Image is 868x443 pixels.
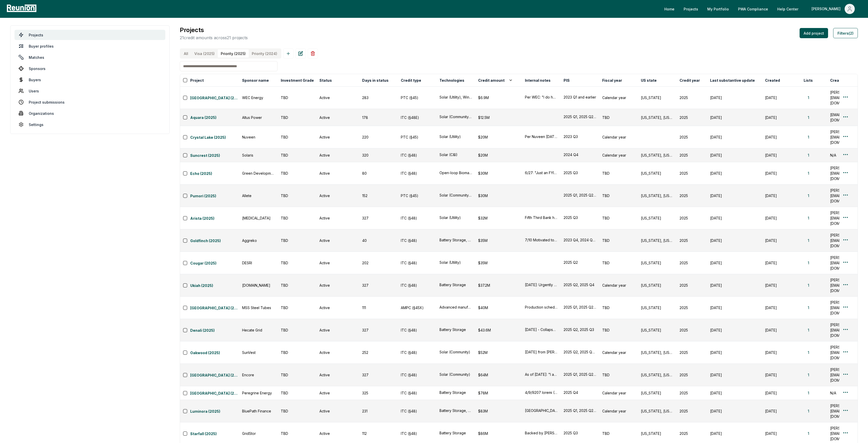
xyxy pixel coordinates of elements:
div: 2025 [680,215,704,221]
div: [US_STATE] [641,260,673,266]
button: Fiscal year [601,75,623,85]
button: Days in status [361,75,390,85]
div: As of [DATE]: "I am working on a minority pref deal in which the Class A member will participate ... [525,372,557,377]
button: [GEOGRAPHIC_DATA] (2025) [190,371,239,379]
a: Home [660,4,679,14]
div: Nuveen [242,134,275,140]
button: 2024 Q4 [564,152,596,157]
button: 2025 Q2, 2025 Q3, 2025 Q4 [564,349,596,355]
button: 2025 Q2, 2025 Q3 [564,327,596,332]
div: $20M [478,134,519,140]
button: [GEOGRAPHIC_DATA] (2025) [190,94,239,101]
div: TBD [281,95,313,100]
a: Projects [680,4,702,14]
button: Solar (C&I) [439,152,472,157]
a: My Portfolio [703,4,733,14]
a: Luminora (2025) [190,409,239,415]
div: [PERSON_NAME][EMAIL_ADDRESS][DOMAIN_NAME] [830,255,863,271]
div: ITC (§48E) [401,115,433,120]
div: Active [319,115,356,120]
button: [DATE] from [PERSON_NAME] "We want to achieve the highest step-ups we can without material retent... [525,349,557,355]
button: Project [189,75,205,85]
div: Active [319,134,356,140]
button: Per Nuveen [DATE] We’re looking for an IG buyer who can purchase PTCs until 5/2033. That’s unfort... [525,134,557,139]
button: 1 [804,238,813,243]
div: 2025 Q1, 2025 Q2, 2025 Q3, 2025 Q4 [564,304,596,310]
div: [DATE] [710,171,759,176]
div: [DATE] [710,260,759,266]
a: Users [14,86,165,96]
div: 2025 Q1, 2025 Q2, 2025 Q3, 2025 Q4 [564,192,596,198]
div: 2025 [680,260,704,266]
div: Altus Power [242,115,275,120]
div: ITC (§48) [401,215,433,221]
button: Aquara (2025) [190,114,239,121]
div: Active [319,283,356,288]
div: Active [319,260,356,266]
nav: Main [660,4,863,14]
button: Suncrest (2025) [190,152,239,159]
div: [DATE] [710,153,759,158]
div: [DATE] [765,153,798,158]
a: Suncrest (2025) [190,153,239,159]
div: $20M [478,153,519,158]
div: Active [319,193,356,198]
a: Buyer profiles [14,41,165,51]
button: Open-loop Biomass [439,170,472,175]
div: [DATE] [765,171,798,176]
button: Priority (2024) [249,49,280,58]
button: Solar (Community), Solar (C&I) [439,114,472,119]
div: [DATE] [710,238,759,243]
div: [DATE] [765,95,798,100]
div: [US_STATE] [641,171,673,176]
div: [DATE]: Urgently needs to sell the first 2 projects ($10 mm) in the next 60 days [525,282,557,287]
button: 1 [804,115,813,120]
div: [PERSON_NAME][EMAIL_ADDRESS][DOMAIN_NAME] [830,188,863,204]
button: [GEOGRAPHIC_DATA] (2025) [190,390,239,397]
button: Battery Storage, Solar (Community), Solar (Utility), Solar (C&I) [439,237,472,243]
div: [DATE] [765,115,798,120]
button: 1 [804,372,813,378]
div: Battery Storage [439,430,472,436]
div: [EMAIL_ADDRESS][DOMAIN_NAME] [830,112,863,123]
button: 2025 Q2 [564,260,596,265]
a: Sponsors [14,63,165,74]
div: TBD [281,134,313,140]
div: ITC (§48) [401,260,433,266]
div: Battery Storage [439,390,472,395]
div: [PERSON_NAME] [812,4,843,14]
a: Goldfinch (2025) [190,238,239,244]
button: 1 [804,193,813,198]
div: [DATE] [765,260,798,266]
button: Starfall (2025) [190,430,239,437]
button: Pumori (2025) [190,192,239,199]
div: 178 [362,115,395,120]
button: Luminora (2025) [190,408,239,415]
button: Backed by [PERSON_NAME] [PERSON_NAME] Asset Management. Tax equity partner just dropped out and G... [525,430,557,436]
div: TBD [281,153,313,158]
button: Denali (2025) [190,327,239,334]
button: 2025 Q1, 2025 Q2, 2025 Q3, 2025 Q4 [564,114,596,119]
div: [DATE] [710,115,759,120]
div: Solar (Community) [439,372,472,377]
button: Oakwood (2025) [190,349,239,356]
button: Fifth Third Bank has right of first refusal on selling credits at a certain price until [DATE]. [525,215,557,220]
div: DESRI [242,260,275,266]
div: Production schedule for 2025: Q1 - $12M Q2 - $13M Q3 - $13M Q4 - $7M No ITCs have been claimed un... [525,304,557,310]
div: [MEDICAL_DATA] [242,215,275,221]
div: 2025 [680,95,704,100]
div: Allete [242,193,275,198]
button: 1 [804,305,813,310]
button: 1 [804,134,813,140]
a: Starfall (2025) [190,431,239,437]
div: [DATE] [710,193,759,198]
button: 2025 Q3 [564,215,596,220]
div: 327 [362,215,395,221]
div: Solar (Community) [439,349,472,355]
div: TBD [281,238,313,243]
